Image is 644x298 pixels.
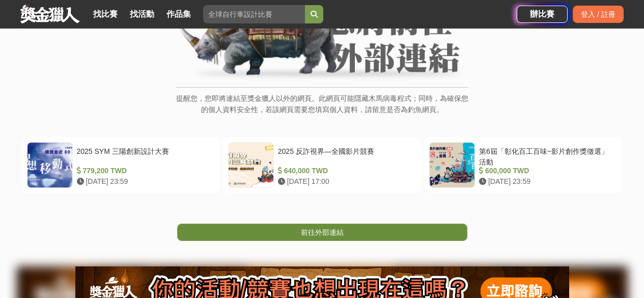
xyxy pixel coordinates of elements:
[126,7,158,21] a: 找活動
[573,6,624,23] div: 登入 / 註冊
[223,137,421,193] a: 2025 反詐視界—全國影片競賽 640,000 TWD [DATE] 17:00
[89,7,122,21] a: 找比賽
[479,146,613,166] div: 第6屆「彰化百工百味~影片創作獎徵選」活動
[517,6,568,23] a: 辦比賽
[162,7,195,21] a: 作品集
[278,166,412,176] div: 640,000 TWD
[301,228,344,236] span: 前往外部連結
[77,146,211,166] div: 2025 SYM 三陽創新設計大賽
[77,176,211,187] div: [DATE] 23:59
[22,137,220,193] a: 2025 SYM 三陽創新設計大賽 779,200 TWD [DATE] 23:59
[176,93,468,126] p: 提醒您，您即將連結至獎金獵人以外的網頁。此網頁可能隱藏木馬病毒程式；同時，為確保您的個人資料安全性，若該網頁需要您填寫個人資料，請留意是否為釣魚網頁。
[203,5,305,23] input: 全球自行車設計比賽
[479,176,613,187] div: [DATE] 23:59
[424,137,622,193] a: 第6屆「彰化百工百味~影片創作獎徵選」活動 600,000 TWD [DATE] 23:59
[177,224,467,241] a: 前往外部連結
[278,146,412,166] div: 2025 反詐視界—全國影片競賽
[77,166,211,176] div: 779,200 TWD
[278,176,412,187] div: [DATE] 17:00
[479,166,613,176] div: 600,000 TWD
